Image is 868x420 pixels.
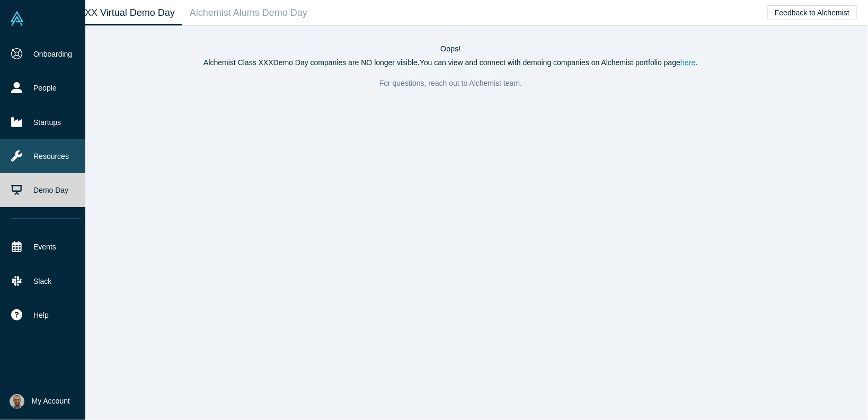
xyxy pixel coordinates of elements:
[10,394,24,409] img: Yaroslav Parkhisenko's Account
[45,44,857,53] h4: Oops!
[182,1,315,25] a: Alchemist Alums Demo Day
[33,310,49,321] span: Help
[45,1,182,25] a: Class XXX Virtual Demo Day
[767,5,857,20] button: Feedback to Alchemist
[45,76,857,91] p: For questions, reach out to Alchemist team.
[680,58,696,67] a: here
[10,11,24,26] img: Alchemist Vault Logo
[32,396,70,407] span: My Account
[10,394,70,409] button: My Account
[45,57,857,68] p: Alchemist Class XXX Demo Day companies are NO longer visible. You can view and connect with demoi...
